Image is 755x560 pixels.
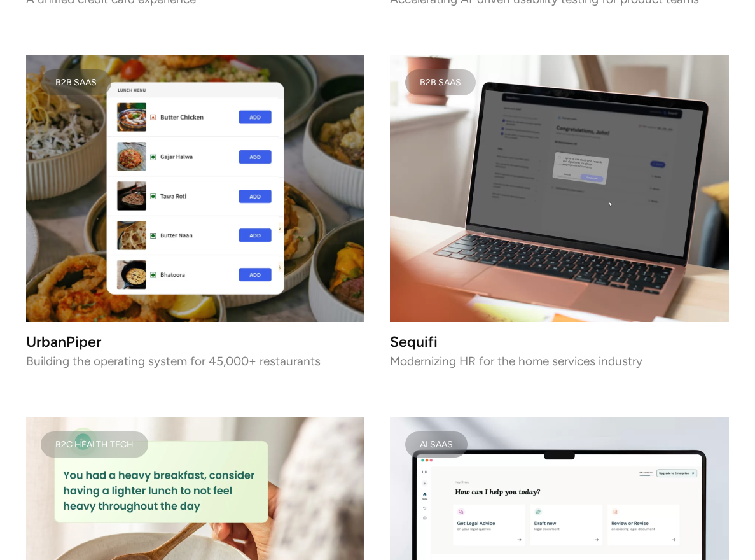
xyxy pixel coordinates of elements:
a: B2B SaaSSequifiModernizing HR for the home services industry [390,55,729,366]
a: B2B SAASUrbanPiperBuilding the operating system for 45,000+ restaurants [26,55,365,366]
div: AI SAAS [420,441,453,447]
div: B2C Health Tech [55,441,134,447]
div: B2B SAAS [55,80,97,86]
div: B2B SaaS [420,80,461,86]
p: Building the operating system for 45,000+ restaurants [26,357,365,366]
h3: Sequifi [390,337,729,347]
p: Modernizing HR for the home services industry [390,357,729,366]
h3: UrbanPiper [26,337,365,347]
